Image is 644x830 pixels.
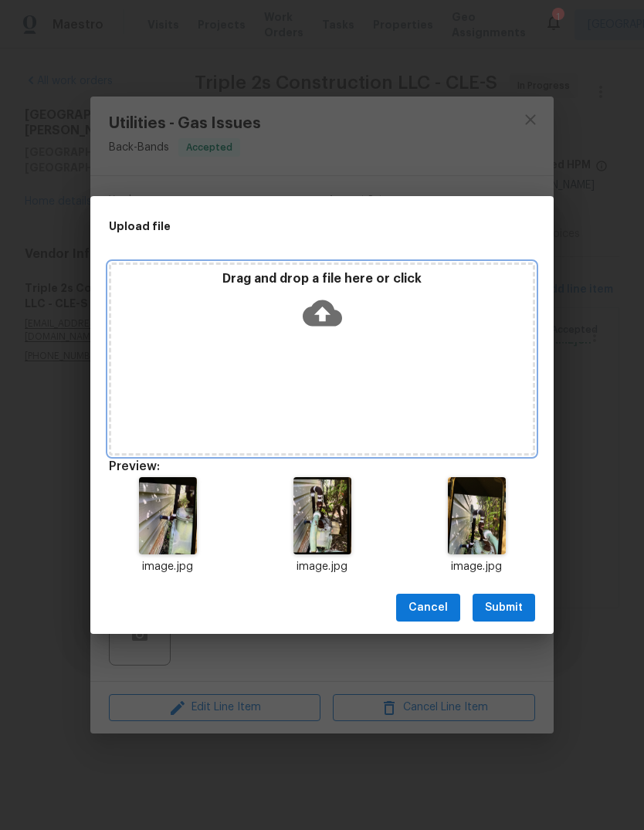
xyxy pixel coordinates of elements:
span: Submit [485,598,523,618]
h2: Upload file [109,218,466,235]
img: 2Q== [293,477,351,554]
p: image.jpg [263,559,381,575]
p: Drag and drop a file here or click [111,271,533,287]
p: image.jpg [418,559,535,575]
p: image.jpg [109,559,226,575]
button: Cancel [396,594,460,622]
img: Z [139,477,197,554]
img: 2Q== [448,477,506,554]
span: Cancel [408,598,448,618]
button: Submit [473,594,535,622]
